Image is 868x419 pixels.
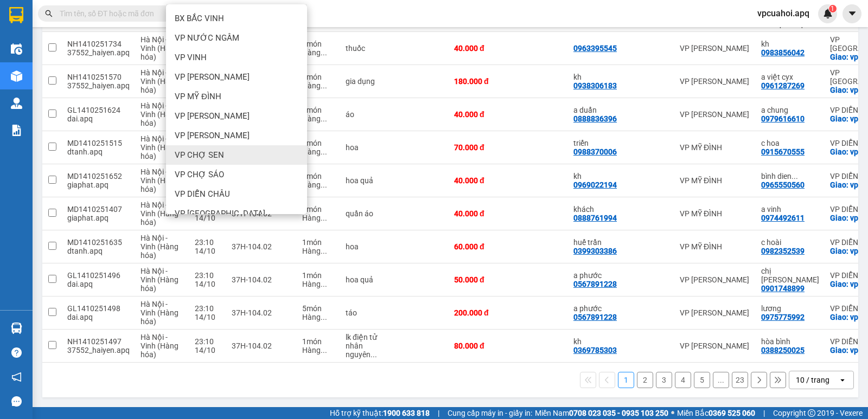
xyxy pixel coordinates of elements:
div: VP MỸ ĐÌNH [680,176,750,185]
button: caret-down [843,4,861,23]
div: 37H-104.02 [232,242,291,251]
div: hoa quả [346,275,384,284]
button: 5 [694,372,710,388]
span: copyright [808,409,815,417]
div: VP [PERSON_NAME] [680,110,750,119]
span: VP NƯỚC NGẦM [175,33,239,43]
div: 4 món [302,73,335,81]
button: ... [713,372,729,388]
div: hòa bình [761,337,819,346]
span: VP [PERSON_NAME] [175,111,250,121]
div: 0983856042 [761,48,805,57]
div: MD1410251515 [67,139,130,147]
div: 37552_haiyen.apq [67,81,130,90]
div: 0901748899 [761,284,805,293]
div: 200.000 đ [454,308,508,317]
span: Hà Nội - Vinh (Hàng hóa) [141,234,178,260]
div: 40.000 đ [454,44,508,53]
span: ... [321,48,327,57]
span: ... [321,280,327,288]
span: notification [11,372,22,382]
div: VP MỸ ĐÌNH [680,209,750,218]
div: lk điện tử [346,333,384,341]
div: thuốc [346,44,384,53]
div: c hoa [761,139,819,147]
div: khách [573,205,622,214]
span: VP VINH [175,52,207,63]
div: 1 món [302,139,335,147]
div: VP MỸ ĐÌNH [680,242,750,251]
div: Hàng thông thường [302,313,335,321]
span: Hà Nội - Vinh (Hàng hóa) [141,101,178,127]
div: 0975775992 [761,313,805,321]
div: a vinh [761,205,819,214]
div: 1 món [302,106,335,114]
span: vpcuahoi.apq [749,7,818,20]
span: Miền Nam [535,407,668,419]
span: VP [GEOGRAPHIC_DATA] [175,208,265,219]
span: VP MỸ ĐÌNH [175,91,221,102]
div: 60.000 đ [454,242,508,251]
span: Hà Nội - Vinh (Hàng hóa) [141,68,178,94]
div: quần áo [346,209,384,218]
span: VP CHỢ SÁO [175,169,224,180]
div: 0888761994 [573,214,617,222]
div: 0961287269 [761,81,805,90]
div: 40.000 đ [454,110,508,119]
div: 1 món [302,337,335,346]
span: 1 [831,5,834,12]
div: 37552_haiyen.apq [67,48,130,57]
div: GL1410251496 [67,271,130,280]
div: a phước [573,271,622,280]
div: 40.000 đ [454,176,508,185]
div: 1 món [302,205,335,214]
img: icon-new-feature [823,9,833,18]
div: 1 món [302,271,335,280]
span: VP CHỢ SEN [175,150,224,160]
div: 0982352539 [761,247,805,255]
span: VP [PERSON_NAME] [175,72,250,82]
div: 0979616610 [761,114,805,123]
div: NH1410251734 [67,40,130,48]
div: Hàng thông thường [302,48,335,57]
div: MD1410251652 [67,172,130,181]
button: 3 [656,372,672,388]
div: 0965550560 [761,181,805,189]
img: warehouse-icon [11,43,22,55]
span: ... [321,247,327,255]
div: dtanh.apq [67,147,130,156]
span: ... [792,172,798,181]
div: 0567891228 [573,280,617,288]
span: Hà Nội - Vinh (Hàng hóa) [141,267,178,293]
div: 0938306183 [573,81,617,90]
span: ... [321,346,327,354]
div: 37H-104.02 [232,341,291,350]
div: 0399303386 [573,247,617,255]
div: triển [573,139,622,147]
span: ... [321,181,327,189]
span: ⚪️ [671,411,674,415]
div: 23:10 [195,304,221,313]
div: kh [761,40,819,48]
div: 37H-104.02 [232,275,291,284]
div: MD1410251635 [67,238,130,247]
div: 80.000 đ [454,341,508,350]
span: caret-down [847,9,857,18]
div: hoa quả [346,176,384,185]
span: question-circle [11,347,22,358]
img: warehouse-icon [11,70,22,82]
div: a việt cyx [761,73,819,81]
div: 23:10 [195,337,221,346]
div: 23:10 [195,238,221,247]
span: | [438,407,439,419]
div: VP [PERSON_NAME] [680,77,750,86]
div: 0988370006 [573,147,617,156]
div: giaphat.apq [67,214,130,222]
div: kh [573,337,622,346]
div: NH1410251497 [67,337,130,346]
sup: 1 [829,5,837,12]
span: VP DIỄN CHÂU [175,189,230,199]
div: huế trần [573,238,622,247]
span: BX BẮC VINH [175,13,224,24]
span: Hà Nội - Vinh (Hàng hóa) [141,201,178,227]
